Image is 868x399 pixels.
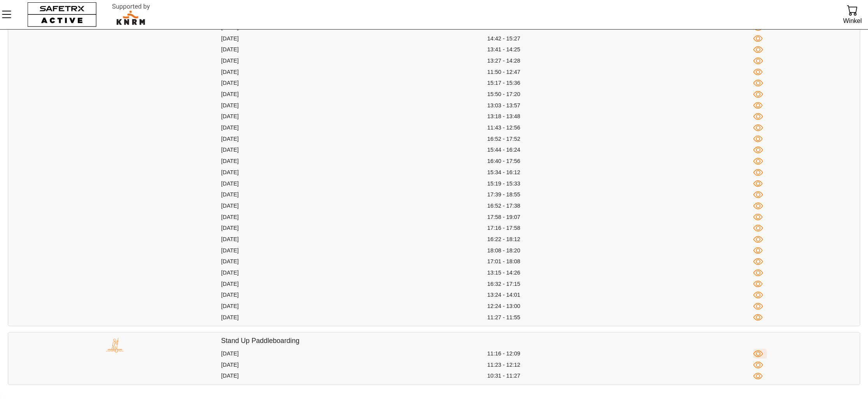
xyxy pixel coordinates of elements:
[753,34,763,44] span: Bekijk
[843,16,862,26] div: Winkel
[221,247,487,254] div: [DATE]
[753,156,763,166] span: Bekijk
[753,56,763,66] span: Bekijk
[221,224,487,232] div: [DATE]
[753,112,763,121] span: Bekijk
[487,314,753,321] div: 11:27 - 11:55
[221,258,487,265] div: [DATE]
[221,236,487,243] div: [DATE]
[221,46,487,53] div: [DATE]
[487,269,753,276] div: 13:15 - 14:26
[487,258,753,265] div: 17:01 - 18:08
[221,135,487,143] div: [DATE]
[753,78,763,88] span: Bekijk
[753,371,763,381] span: Bekijk
[753,301,763,311] span: Bekijk
[103,2,159,27] img: RescueLogo.svg
[487,202,753,210] div: 16:52 - 17:38
[487,350,753,357] div: 11:16 - 12:09
[221,79,487,87] div: [DATE]
[221,291,487,299] div: [DATE]
[753,67,763,77] span: Bekijk
[487,46,753,53] div: 13:41 - 14:25
[221,350,487,357] div: [DATE]
[221,146,487,154] div: [DATE]
[487,191,753,198] div: 17:39 - 18:55
[487,35,753,42] div: 14:42 - 15:27
[487,135,753,143] div: 16:52 - 17:52
[221,102,487,109] div: [DATE]
[221,314,487,321] div: [DATE]
[487,124,753,131] div: 11:43 - 12:56
[221,35,487,42] div: [DATE]
[753,134,763,144] span: Bekijk
[221,157,487,165] div: [DATE]
[487,68,753,76] div: 11:50 - 12:47
[753,168,763,177] span: Bekijk
[753,223,763,233] span: Bekijk
[487,113,753,120] div: 13:18 - 13:48
[753,279,763,289] span: Bekijk
[106,336,124,354] img: SUP.svg
[753,360,763,370] span: Bekijk
[221,336,860,345] h5: Stand Up Paddleboarding
[221,169,487,176] div: [DATE]
[753,145,763,155] span: Bekijk
[221,303,487,310] div: [DATE]
[221,57,487,65] div: [DATE]
[221,68,487,76] div: [DATE]
[487,236,753,243] div: 16:22 - 18:12
[753,45,763,54] span: Bekijk
[753,123,763,133] span: Bekijk
[487,372,753,380] div: 10:31 - 11:27
[753,190,763,199] span: Bekijk
[487,361,753,369] div: 11:23 - 12:12
[487,303,753,310] div: 12:24 - 13:00
[487,280,753,288] div: 16:32 - 17:15
[221,180,487,187] div: [DATE]
[487,102,753,109] div: 13:03 - 13:57
[753,257,763,266] span: Bekijk
[487,180,753,187] div: 15:19 - 15:33
[487,146,753,154] div: 15:44 - 16:24
[221,372,487,380] div: [DATE]
[221,191,487,198] div: [DATE]
[753,268,763,278] span: Bekijk
[487,91,753,98] div: 15:50 - 17:20
[753,89,763,99] span: Bekijk
[221,213,487,221] div: [DATE]
[487,247,753,254] div: 18:08 - 18:20
[487,57,753,65] div: 13:27 - 14:28
[487,79,753,87] div: 15:17 - 15:36
[221,202,487,210] div: [DATE]
[487,157,753,165] div: 16:40 - 17:56
[753,290,763,300] span: Bekijk
[753,212,763,222] span: Bekijk
[753,201,763,211] span: Bekijk
[221,361,487,369] div: [DATE]
[753,349,763,359] span: Bekijk
[487,169,753,176] div: 15:34 - 16:12
[221,113,487,120] div: [DATE]
[487,291,753,299] div: 13:24 - 14:01
[753,246,763,255] span: Bekijk
[753,234,763,244] span: Bekijk
[487,224,753,232] div: 17:16 - 17:58
[221,91,487,98] div: [DATE]
[753,313,763,322] span: Bekijk
[753,179,763,189] span: Bekijk
[221,280,487,288] div: [DATE]
[221,269,487,276] div: [DATE]
[221,124,487,131] div: [DATE]
[753,101,763,110] span: Bekijk
[487,213,753,221] div: 17:58 - 19:07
